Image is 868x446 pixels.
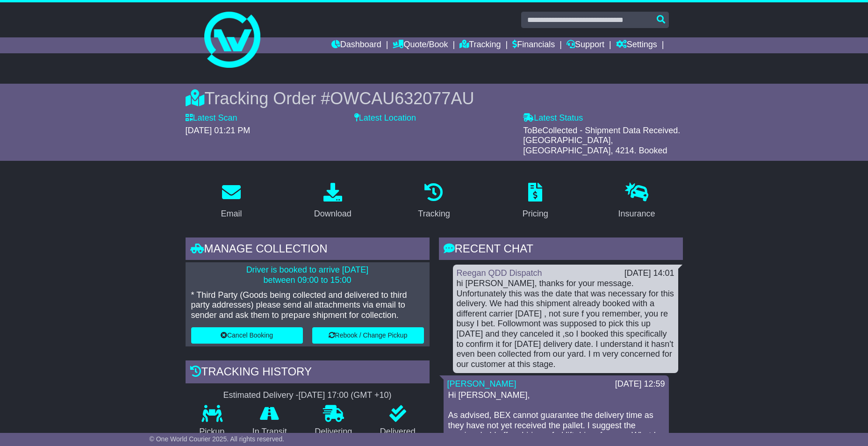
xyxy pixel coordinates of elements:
div: [DATE] 14:01 [624,268,674,279]
div: [DATE] 17:00 (GMT +10) [299,390,392,401]
div: Pricing [523,208,548,220]
p: Driver is booked to arrive [DATE] between 09:00 to 15:00 [191,265,424,285]
a: [PERSON_NAME] [447,379,516,388]
a: Quote/Book [393,37,448,53]
div: Email [221,208,242,220]
a: Reegan QDD Dispatch [457,268,542,278]
button: Cancel Booking [191,327,303,344]
p: In Transit [238,427,301,437]
span: OWCAU632077AU [330,89,474,108]
a: Support [567,37,604,53]
span: [DATE] 01:21 PM [186,126,251,135]
p: * Third Party (Goods being collected and delivered to third party addresses) please send all atta... [191,290,424,321]
a: Tracking [459,37,501,53]
label: Latest Location [354,113,416,123]
div: Estimated Delivery - [186,390,430,401]
a: Tracking [412,180,456,223]
div: Download [314,208,352,220]
span: © One World Courier 2025. All rights reserved. [150,435,285,443]
div: Insurance [618,208,655,220]
a: Download [308,180,358,223]
div: RECENT CHAT [439,237,683,263]
a: Dashboard [331,37,381,53]
div: hi [PERSON_NAME], thanks for your message. Unfortunately this was the date that was necessary for... [457,279,674,369]
a: Settings [616,37,657,53]
div: Tracking [418,208,450,220]
a: Insurance [612,180,661,223]
a: Pricing [516,180,554,223]
p: Pickup [186,427,239,437]
div: Tracking Order # [186,88,683,108]
label: Latest Scan [186,113,237,123]
button: Rebook / Change Pickup [312,327,424,344]
a: Financials [512,37,555,53]
div: [DATE] 12:59 [615,379,665,389]
div: Tracking history [186,360,430,386]
a: Email [215,180,248,223]
label: Latest Status [523,113,583,123]
span: ToBeCollected - Shipment Data Received. [GEOGRAPHIC_DATA], [GEOGRAPHIC_DATA], 4214. Booked [523,126,680,155]
p: Delivered [366,427,430,437]
p: Delivering [301,427,366,437]
div: Manage collection [186,237,430,263]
